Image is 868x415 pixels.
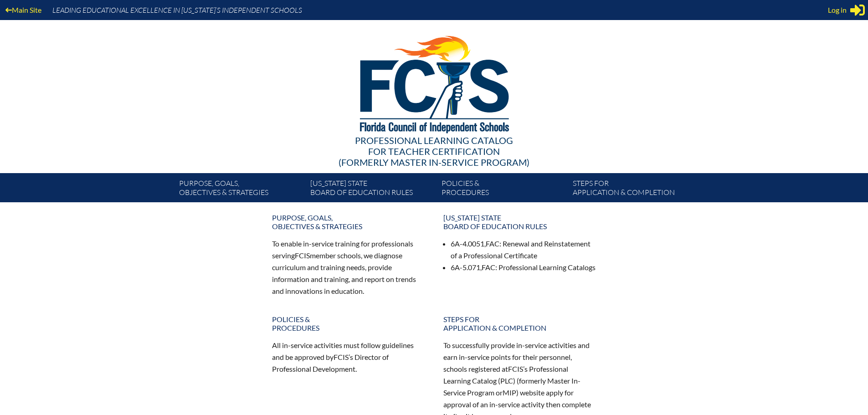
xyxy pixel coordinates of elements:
[272,339,425,375] p: All in-service activities must follow guidelines and be approved by ’s Director of Professional D...
[2,4,45,16] a: Main Site
[438,210,602,234] a: [US_STATE] StateBoard of Education rules
[175,177,307,202] a: Purpose, goals,objectives & strategies
[451,238,596,261] li: 6A-4.0051, : Renewal and Reinstatement of a Professional Certificate
[486,239,499,248] span: FAC
[334,353,349,361] span: FCIS
[850,3,865,17] svg: Sign in or register
[267,210,431,234] a: Purpose, goals,objectives & strategies
[368,146,500,157] span: for Teacher Certification
[295,251,310,260] span: FCIS
[340,20,528,144] img: FCISlogo221.eps
[500,376,513,385] span: PLC
[503,388,516,397] span: MIP
[508,364,523,373] span: FCIS
[451,261,596,273] li: 6A-5.071, : Professional Learning Catalogs
[172,135,697,168] div: Professional Learning Catalog (formerly Master In-service Program)
[438,311,602,336] a: Steps forapplication & completion
[569,177,700,202] a: Steps forapplication & completion
[267,311,431,336] a: Policies &Procedures
[307,177,438,202] a: [US_STATE] StateBoard of Education rules
[272,238,425,297] p: To enable in-service training for professionals serving member schools, we diagnose curriculum an...
[828,5,847,15] span: Log in
[438,177,569,202] a: Policies &Procedures
[482,263,495,272] span: FAC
